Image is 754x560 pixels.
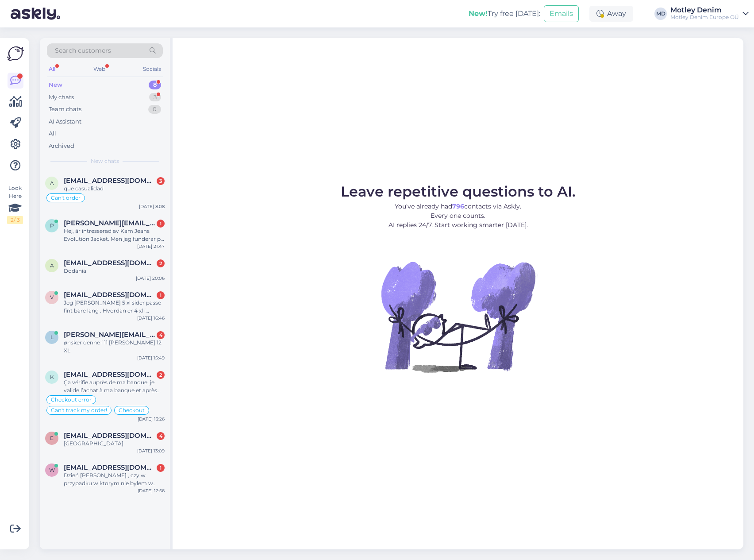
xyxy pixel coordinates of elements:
span: p [50,222,54,229]
div: Dodania [64,267,165,275]
span: E [50,435,54,441]
div: 8 [149,81,161,89]
div: 3 [157,177,165,185]
span: w [49,467,55,473]
div: Hej, är intresserad av Kam Jeans Evolution Jacket. Men jag funderar på hur varm den är jämfört me... [64,227,165,243]
div: [DATE] 13:26 [138,416,165,422]
div: 2 / 3 [7,216,23,224]
div: 1 [157,291,165,299]
span: New chats [91,157,119,165]
span: lars-pvs@online.no [64,331,156,339]
div: 4 [157,331,165,339]
div: 4 [157,432,165,440]
div: My chats [49,93,74,102]
img: Askly Logo [7,45,24,62]
div: Dzień [PERSON_NAME] , czy w przypadku w ktorym nie bylem w stanie odebrac paczki i zamówienie zos... [64,471,165,487]
div: Try free [DATE]: [469,8,540,19]
div: 1 [157,464,165,472]
span: l [50,334,54,340]
div: Socials [141,63,163,75]
div: ønsker denne i 11 [PERSON_NAME] 12 XL [64,339,165,355]
div: Away [589,6,633,22]
span: Can't track my order! [51,408,107,413]
div: AI Assistant [49,117,81,126]
div: 2 [157,371,165,379]
a: Motley DenimMotley Denim Europe OÜ [670,7,749,21]
div: [GEOGRAPHIC_DATA] [64,440,165,448]
img: No Chat active [378,237,538,396]
span: Asantianes@gmail.com [64,177,156,185]
span: Kediersc@gmail.com [64,371,156,378]
p: You’ve already had contacts via Askly. Every one counts. AI replies 24/7. Start working smarter [... [341,202,576,230]
span: A [50,180,54,186]
div: [DATE] 15:49 [137,355,165,361]
span: Search customers [55,46,111,55]
span: K [50,374,54,380]
b: 796 [452,202,464,210]
div: [DATE] 21:47 [137,243,165,250]
div: [DATE] 13:09 [137,448,165,454]
div: New [49,81,62,89]
div: [DATE] 12:56 [138,487,165,494]
div: [DATE] 20:06 [136,275,165,282]
div: Motley Denim Europe OÜ [670,14,739,21]
span: a [50,262,54,269]
div: MD [654,8,667,20]
span: Can't order [51,195,81,201]
span: v [50,294,54,301]
b: New! [469,9,488,18]
span: peter@markebro.com [64,219,156,227]
span: valkyr78@gmail.com [64,291,156,299]
div: All [49,129,56,138]
div: [DATE] 16:46 [137,315,165,321]
span: alexander16995@gmail.com [64,259,156,267]
div: 3 [149,93,161,102]
span: Checkout error [51,397,92,402]
div: [DATE] 8:08 [139,203,165,210]
div: Motley Denim [670,7,739,14]
div: Look Here [7,184,23,224]
span: wasisdas94@op.pl [64,463,156,471]
span: Esbenarndt@gmail.com [64,432,156,440]
span: Checkout [119,408,145,413]
div: 1 [157,220,165,228]
div: 2 [157,259,165,267]
div: Web [92,63,107,75]
div: Jeg [PERSON_NAME] 5 xl sider passe fint bare lang . Hvordan er 4 xl i forhold til [64,299,165,315]
div: Archived [49,142,74,151]
div: Team chats [49,105,81,114]
button: Emails [544,5,579,22]
div: 0 [148,105,161,114]
span: Leave repetitive questions to AI. [341,183,576,200]
div: All [47,63,57,75]
div: que casualidad [64,185,165,193]
div: Ça vérifie auprès de ma banque, je valide l’achat à ma banque et après plus rien [64,378,165,394]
